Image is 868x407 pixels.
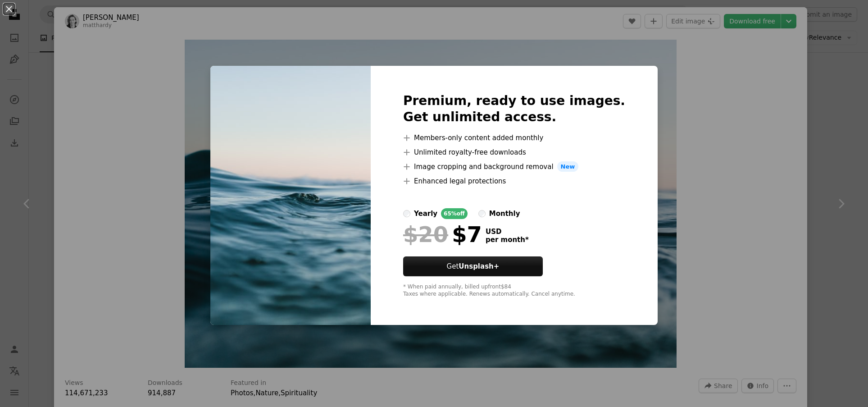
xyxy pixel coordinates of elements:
li: Enhanced legal protections [403,176,625,187]
li: Image cropping and background removal [403,161,625,172]
h2: Premium, ready to use images. Get unlimited access. [403,93,625,125]
input: yearly65%off [403,210,410,217]
input: monthly [478,210,486,217]
span: USD [486,228,529,236]
div: $7 [403,223,482,246]
span: $20 [403,223,448,246]
div: monthly [489,208,520,219]
li: Members-only content added monthly [403,133,625,143]
div: 65% off [441,208,468,219]
div: * When paid annually, billed upfront $84 Taxes where applicable. Renews automatically. Cancel any... [403,284,625,298]
li: Unlimited royalty-free downloads [403,147,625,158]
strong: Unsplash+ [459,262,499,270]
span: New [557,161,579,172]
button: GetUnsplash+ [403,256,543,276]
img: photo-1518837695005-2083093ee35b [210,66,371,325]
span: per month * [486,236,529,244]
div: yearly [414,208,437,219]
